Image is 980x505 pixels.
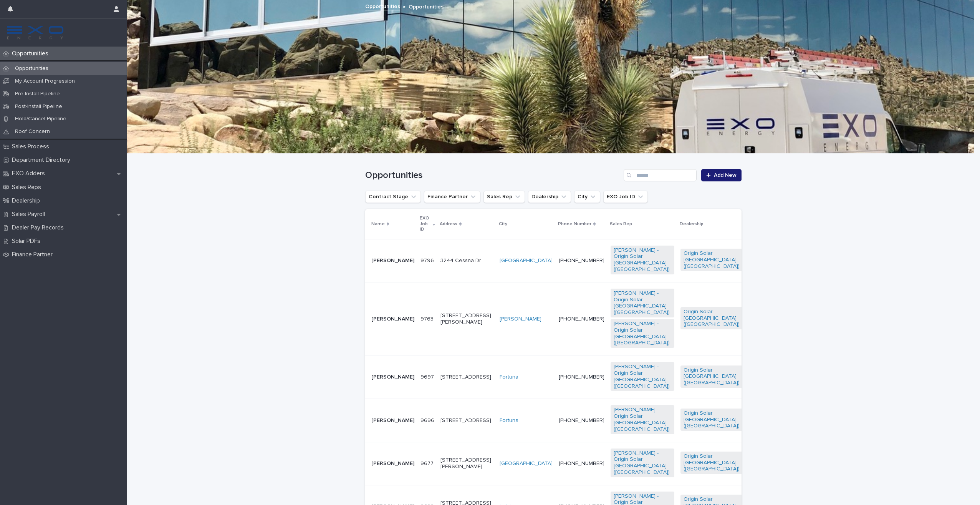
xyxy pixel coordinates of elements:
[500,374,518,380] a: Fortuna
[9,103,68,110] p: Post-Install Pipeline
[701,169,742,181] a: Add New
[9,65,55,72] p: Opportunities
[528,191,571,203] button: Dealership
[499,220,507,228] p: City
[365,442,895,485] tr: [PERSON_NAME]96779677 [STREET_ADDRESS][PERSON_NAME][GEOGRAPHIC_DATA] [PHONE_NUMBER][PERSON_NAME] ...
[440,457,493,470] p: [STREET_ADDRESS][PERSON_NAME]
[9,50,55,57] p: Opportunities
[440,417,493,424] p: [STREET_ADDRESS]
[371,374,414,380] p: [PERSON_NAME]
[684,250,741,269] a: Origin Solar [GEOGRAPHIC_DATA] ([GEOGRAPHIC_DATA])
[9,78,81,85] p: My Account Progression
[365,399,895,442] tr: [PERSON_NAME]96969696 [STREET_ADDRESS]Fortuna [PHONE_NUMBER][PERSON_NAME] - Origin Solar [GEOGRAP...
[9,128,56,135] p: Roof Concern
[9,224,70,231] p: Dealer Pay Records
[614,321,671,346] a: [PERSON_NAME] - Origin Solar [GEOGRAPHIC_DATA] ([GEOGRAPHIC_DATA])
[9,251,59,258] p: Finance Partner
[684,309,741,328] a: Origin Solar [GEOGRAPHIC_DATA] ([GEOGRAPHIC_DATA])
[680,220,704,228] p: Dealership
[440,312,493,326] p: [STREET_ADDRESS][PERSON_NAME]
[500,460,553,467] a: [GEOGRAPHIC_DATA]
[420,459,435,467] p: 9677
[614,450,671,476] a: [PERSON_NAME] - Origin Solar [GEOGRAPHIC_DATA] ([GEOGRAPHIC_DATA])
[559,418,604,423] a: [PHONE_NUMBER]
[9,91,66,97] p: Pre-Install Pipeline
[420,256,435,264] p: 9796
[365,191,421,203] button: Contract Stage
[500,257,553,264] a: [GEOGRAPHIC_DATA]
[9,156,76,164] p: Department Directory
[714,173,737,178] span: Add New
[424,191,480,203] button: Finance Partner
[614,364,671,389] a: [PERSON_NAME] - Origin Solar [GEOGRAPHIC_DATA] ([GEOGRAPHIC_DATA])
[9,184,47,191] p: Sales Reps
[614,407,671,432] a: [PERSON_NAME] - Origin Solar [GEOGRAPHIC_DATA] ([GEOGRAPHIC_DATA])
[420,372,435,380] p: 9697
[420,214,431,234] p: EXO Job ID
[420,416,436,424] p: 9696
[371,220,385,228] p: Name
[409,2,444,10] p: Opportunities
[483,191,525,203] button: Sales Rep
[440,374,493,380] p: [STREET_ADDRESS]
[9,143,55,150] p: Sales Process
[603,191,648,203] button: EXO Job ID
[365,170,621,181] h1: Opportunities
[371,417,414,424] p: [PERSON_NAME]
[371,257,414,264] p: [PERSON_NAME]
[365,282,895,355] tr: [PERSON_NAME]97639763 [STREET_ADDRESS][PERSON_NAME][PERSON_NAME] [PHONE_NUMBER][PERSON_NAME] - Or...
[574,191,600,203] button: City
[365,2,400,10] a: Opportunities
[420,314,435,322] p: 9763
[624,169,697,181] input: Search
[440,220,457,228] p: Address
[610,220,632,228] p: Sales Rep
[500,316,541,322] a: [PERSON_NAME]
[684,410,741,429] a: Origin Solar [GEOGRAPHIC_DATA] ([GEOGRAPHIC_DATA])
[559,461,604,466] a: [PHONE_NUMBER]
[365,239,895,282] tr: [PERSON_NAME]97969796 3244 Cessna Dr[GEOGRAPHIC_DATA] [PHONE_NUMBER][PERSON_NAME] - Origin Solar ...
[9,197,46,204] p: Dealership
[9,170,51,177] p: EXO Adders
[440,257,493,264] p: 3244 Cessna Dr
[6,25,65,40] img: FKS5r6ZBThi8E5hshIGi
[614,247,671,273] a: [PERSON_NAME] - Origin Solar [GEOGRAPHIC_DATA] ([GEOGRAPHIC_DATA])
[559,374,604,380] a: [PHONE_NUMBER]
[365,356,895,399] tr: [PERSON_NAME]96979697 [STREET_ADDRESS]Fortuna [PHONE_NUMBER][PERSON_NAME] - Origin Solar [GEOGRAP...
[684,367,741,386] a: Origin Solar [GEOGRAPHIC_DATA] ([GEOGRAPHIC_DATA])
[9,116,73,122] p: Hold/Cancel Pipeline
[559,316,604,322] a: [PHONE_NUMBER]
[558,220,591,228] p: Phone Number
[500,417,518,424] a: Fortuna
[9,238,46,245] p: Solar PDFs
[371,460,414,467] p: [PERSON_NAME]
[614,290,671,316] a: [PERSON_NAME] - Origin Solar [GEOGRAPHIC_DATA] ([GEOGRAPHIC_DATA])
[559,258,604,263] a: [PHONE_NUMBER]
[9,211,51,218] p: Sales Payroll
[371,316,414,322] p: [PERSON_NAME]
[684,453,741,472] a: Origin Solar [GEOGRAPHIC_DATA] ([GEOGRAPHIC_DATA])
